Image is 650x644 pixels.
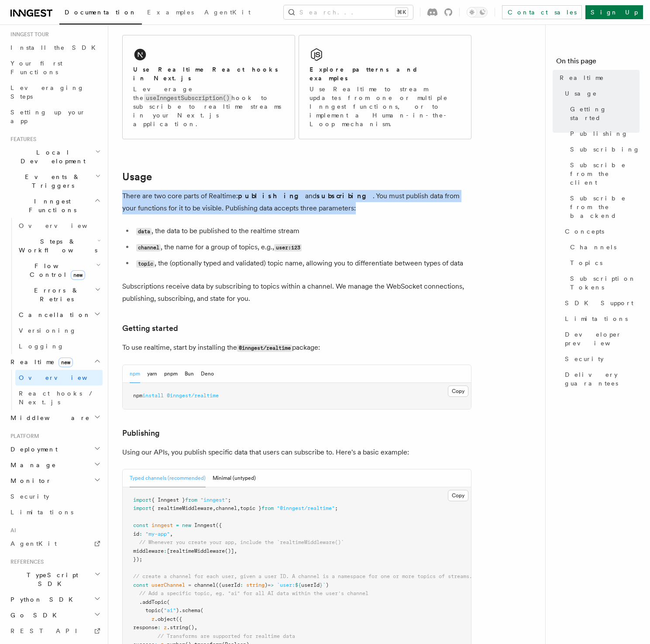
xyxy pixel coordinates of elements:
[10,627,85,634] span: REST API
[7,473,103,489] button: Monitor
[182,522,191,528] span: new
[323,582,326,588] span: `
[147,365,157,383] button: yarn
[139,531,142,537] span: :
[167,624,188,630] span: .string
[570,274,640,292] span: Subscription Tokens
[133,505,151,511] span: import
[122,190,471,214] p: There are two core parts of Realtime: and . You must publish data from your functions for it to b...
[130,469,206,487] button: Typed channels (recommended)
[15,258,103,282] button: Flow Controlnew
[567,157,640,190] a: Subscribe from the client
[310,65,461,83] h2: Explore patterns and examples
[7,623,103,639] a: REST API
[561,367,640,391] a: Delivery guarantees
[130,365,140,383] button: npm
[200,497,228,503] span: "inngest"
[15,370,103,386] a: Overview
[7,595,78,604] span: Python SDK
[136,228,151,235] code: data
[556,56,640,70] h4: On this page
[134,225,471,238] li: , the data to be published to the realtime stream
[15,262,96,279] span: Flow Control
[10,493,49,500] span: Security
[133,573,472,579] span: // create a channel for each user, given a user ID. A channel is a namespace for one or more topi...
[7,80,103,104] a: Leveraging Steps
[15,323,103,338] a: Versioning
[7,148,95,165] span: Local Development
[201,365,214,383] button: Deno
[139,599,167,605] span: .addTopic
[467,7,488,17] button: Toggle dark mode
[122,171,152,183] a: Usage
[234,548,237,554] span: ,
[274,244,302,251] code: user:123
[133,548,164,554] span: middleware
[7,172,95,190] span: Events & Triggers
[179,607,200,613] span: .schema
[10,509,73,516] span: Limitations
[7,413,90,422] span: Middleware
[567,255,640,271] a: Topics
[185,365,194,383] button: Bun
[176,607,179,613] span: )
[133,531,139,537] span: id
[133,522,148,528] span: const
[299,35,471,139] a: Explore patterns and examplesUse Realtime to stream updates from one or multiple Inngest function...
[570,258,602,267] span: Topics
[7,55,103,80] a: Your first Functions
[19,390,96,406] span: React hooks / Next.js
[204,9,251,16] span: AgentKit
[188,582,191,588] span: =
[567,239,640,255] a: Channels
[199,3,256,24] a: AgentKit
[151,497,185,503] span: { Inngest }
[7,607,103,623] button: Go SDK
[213,469,256,487] button: Minimal (untyped)
[277,505,335,511] span: "@inngest/realtime"
[194,582,216,588] span: channel
[133,65,284,83] h2: Use Realtime React hooks in Next.js
[570,243,616,251] span: Channels
[567,271,640,295] a: Subscription Tokens
[396,8,408,17] kbd: ⌘K
[567,141,640,157] a: Subscribing
[15,234,103,258] button: Steps & Workflows
[561,327,640,351] a: Developer preview
[268,582,274,588] span: =>
[151,616,155,622] span: z
[188,624,194,630] span: ()
[565,355,604,363] span: Security
[142,393,164,399] span: install
[15,282,103,307] button: Errors & Retries
[19,374,109,381] span: Overview
[565,227,604,236] span: Concepts
[15,307,103,323] button: Cancellation
[158,624,161,630] span: :
[301,582,320,588] span: userId
[7,169,103,193] button: Events & Triggers
[15,218,103,234] a: Overview
[133,85,284,128] p: Leverage the hook to subscribe to realtime streams in your Next.js application.
[7,358,73,366] span: Realtime
[164,365,178,383] button: pnpm
[200,607,203,613] span: (
[167,599,170,605] span: (
[170,531,173,537] span: ,
[7,441,103,457] button: Deployment
[7,504,103,520] a: Limitations
[561,86,640,101] a: Usage
[261,505,274,511] span: from
[560,73,604,82] span: Realtime
[176,616,182,622] span: ({
[225,548,234,554] span: ()]
[7,193,103,218] button: Inngest Functions
[7,476,52,485] span: Monitor
[15,237,97,255] span: Steps & Workflows
[19,222,109,229] span: Overview
[133,582,148,588] span: const
[213,505,216,511] span: ,
[7,445,58,454] span: Deployment
[448,490,468,501] button: Copy
[151,505,213,511] span: { realtimeMiddleware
